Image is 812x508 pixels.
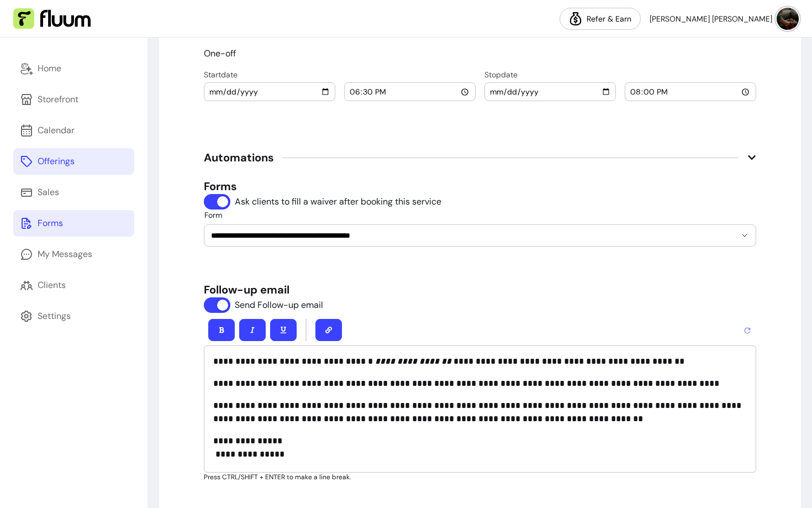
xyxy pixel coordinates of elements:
[13,303,134,329] a: Settings
[38,186,59,199] div: Sales
[13,148,134,175] a: Offerings
[484,69,756,80] p: Stop date
[38,155,75,168] div: Offerings
[204,210,226,221] label: Form
[38,217,63,230] div: Forms
[204,69,476,80] p: Start date
[13,55,134,82] a: Home
[204,297,323,313] input: Send Follow-up email
[204,473,756,481] p: Press CTRL/SHIFT + ENTER to make a line break.
[13,8,91,29] img: Fluum Logo
[204,194,443,210] input: Ask clients to fill a waiver after booking this service
[13,241,134,268] a: My Messages
[38,279,66,292] div: Clients
[211,230,718,241] input: Form
[777,8,799,30] img: avatar
[38,310,71,323] div: Settings
[38,62,61,75] div: Home
[650,13,772,24] span: [PERSON_NAME] [PERSON_NAME]
[650,8,799,30] button: avatar[PERSON_NAME] [PERSON_NAME]
[204,179,756,194] h5: Forms
[38,248,92,261] div: My Messages
[560,8,641,30] a: Refer & Earn
[38,124,75,137] div: Calendar
[204,282,756,297] h5: Follow-up email
[204,47,236,60] p: One-off
[13,272,134,298] a: Clients
[13,210,134,237] a: Forms
[204,150,274,165] span: Automations
[736,227,753,244] button: Show suggestions
[13,86,134,113] a: Storefront
[38,93,78,106] div: Storefront
[13,179,134,206] a: Sales
[13,117,134,144] a: Calendar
